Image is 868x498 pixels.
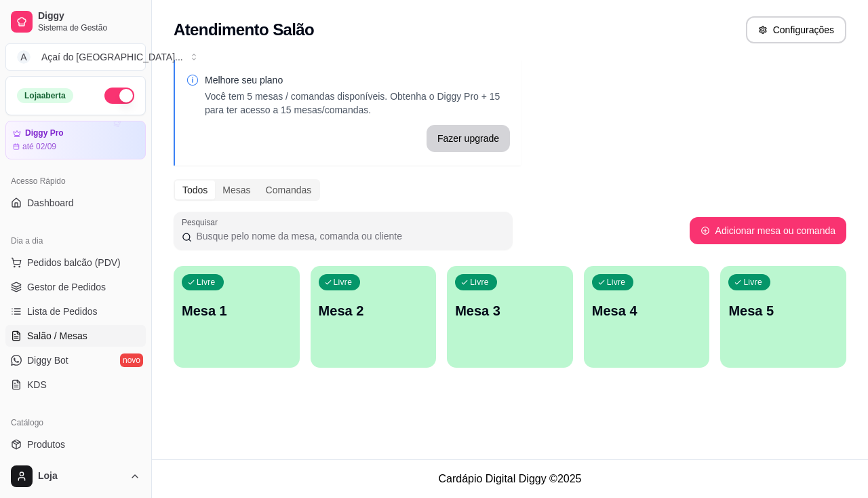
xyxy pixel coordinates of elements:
[104,88,134,104] button: Alterar Status
[584,266,710,368] button: LivreMesa 4
[17,88,73,103] div: Loja aberta
[334,277,353,288] p: Livre
[27,438,65,451] span: Produtos
[22,141,56,152] article: até 02/09
[27,280,106,294] span: Gestor de Pedidos
[5,325,146,347] a: Salão / Mesas
[41,50,183,64] div: Açaí do [GEOGRAPHIC_DATA] ...
[5,43,146,71] button: Select a team
[27,329,87,343] span: Salão / Mesas
[5,252,146,273] button: Pedidos balcão (PDV)
[38,470,124,482] span: Loja
[38,10,140,22] span: Diggy
[174,266,300,368] button: LivreMesa 1
[25,128,64,138] article: Diggy Pro
[5,5,146,38] a: DiggySistema de Gestão
[427,125,510,152] button: Fazer upgrade
[152,459,868,498] footer: Cardápio Digital Diggy © 2025
[174,19,314,41] h2: Atendimento Salão
[5,349,146,371] a: Diggy Botnovo
[5,170,146,192] div: Acesso Rápido
[192,229,505,243] input: Pesquisar
[447,266,573,368] button: LivreMesa 3
[5,230,146,252] div: Dia a dia
[728,301,838,320] p: Mesa 5
[5,276,146,298] a: Gestor de Pedidos
[27,353,68,367] span: Diggy Bot
[205,90,510,117] p: Você tem 5 mesas / comandas disponíveis. Obtenha o Diggy Pro + 15 para ter acesso a 15 mesas/coma...
[690,217,846,244] button: Adicionar mesa ou comanda
[182,301,292,320] p: Mesa 1
[5,301,146,322] a: Lista de Pedidos
[27,305,98,318] span: Lista de Pedidos
[607,277,626,288] p: Livre
[746,16,846,43] button: Configurações
[470,277,489,288] p: Livre
[592,301,702,320] p: Mesa 4
[197,277,216,288] p: Livre
[319,301,429,320] p: Mesa 2
[5,460,146,493] button: Loja
[27,256,121,269] span: Pedidos balcão (PDV)
[205,73,510,87] p: Melhore seu plano
[5,374,146,396] a: KDS
[175,180,215,199] div: Todos
[5,434,146,455] a: Produtos
[215,180,258,199] div: Mesas
[38,22,140,33] span: Sistema de Gestão
[182,216,222,228] label: Pesquisar
[27,196,74,210] span: Dashboard
[720,266,846,368] button: LivreMesa 5
[5,412,146,434] div: Catálogo
[5,121,146,159] a: Diggy Proaté 02/09
[27,378,47,391] span: KDS
[258,180,319,199] div: Comandas
[17,50,31,64] span: A
[455,301,565,320] p: Mesa 3
[311,266,437,368] button: LivreMesa 2
[743,277,762,288] p: Livre
[5,192,146,214] a: Dashboard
